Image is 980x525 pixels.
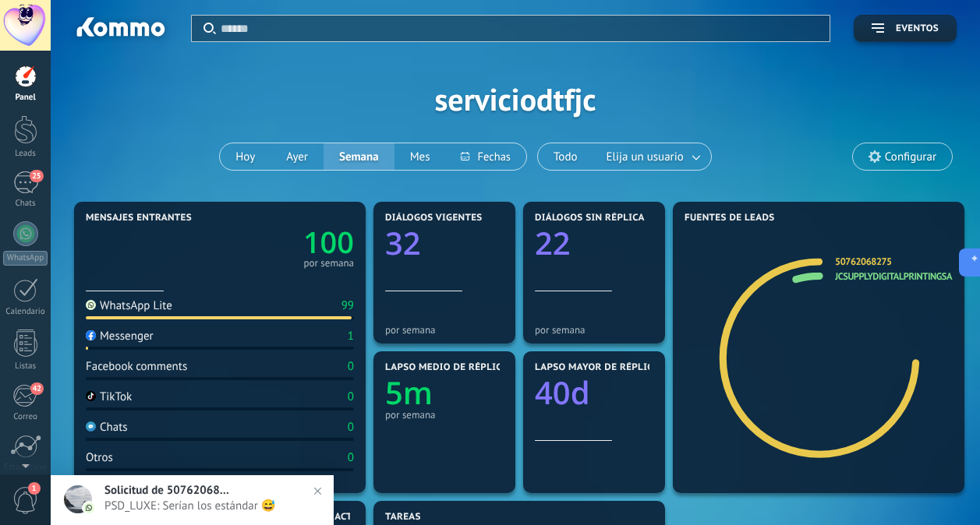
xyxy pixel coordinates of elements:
[445,143,525,170] button: Fechas
[3,307,48,317] div: Calendario
[348,359,354,374] div: 0
[835,270,952,283] a: Jcsupplydigitalprintingsa
[30,170,43,182] span: 25
[3,361,48,372] div: Listas
[603,146,687,167] span: Elija un usuario
[306,480,329,502] img: close_notification.svg
[835,255,892,268] a: 50762068275
[394,143,446,170] button: Mes
[348,329,354,344] div: 1
[303,259,354,267] div: por semana
[535,221,571,264] text: 22
[86,389,132,404] div: TikTok
[385,213,483,224] span: Diálogos vigentes
[86,391,96,401] img: TikTok
[3,412,48,422] div: Correo
[685,213,775,224] span: Fuentes de leads
[220,143,271,170] button: Hoy
[86,420,128,435] div: Chats
[385,324,504,336] div: por semana
[86,359,187,374] div: Facebook comments
[28,482,41,495] span: 1
[385,409,504,421] div: por semana
[385,512,421,523] span: Tareas
[535,362,659,373] span: Lapso mayor de réplica
[324,143,394,170] button: Semana
[385,221,421,264] text: 32
[348,389,354,404] div: 0
[348,450,354,465] div: 0
[3,149,48,159] div: Leads
[593,143,711,170] button: Elija un usuario
[535,371,590,414] text: 40d
[535,213,645,224] span: Diálogos sin réplica
[86,329,154,344] div: Messenger
[3,93,48,103] div: Panel
[385,371,433,414] text: 5m
[896,23,939,34] span: Eventos
[341,298,354,313] div: 99
[86,300,96,310] img: WhatsApp Lite
[86,213,192,224] span: Mensajes entrantes
[30,382,44,395] span: 42
[348,420,354,435] div: 0
[86,330,96,340] img: Messenger
[51,475,334,525] a: Solicitud de 50762068275PSD_LUXE: Serían los estándar 😅
[86,298,172,313] div: WhatsApp Lite
[535,324,653,336] div: por semana
[385,362,508,373] span: Lapso medio de réplica
[3,251,48,266] div: WhatsApp
[86,421,96,432] img: Chats
[885,150,936,164] span: Configurar
[538,143,593,170] button: Todo
[86,450,113,465] div: Otros
[104,483,229,498] span: Solicitud de 50762068275
[3,199,48,209] div: Chats
[83,502,94,513] img: com.amocrm.amocrmwa.svg
[220,222,354,262] a: 100
[104,499,311,513] span: PSD_LUXE: Serían los estándar 😅
[271,143,324,170] button: Ayer
[303,222,354,262] text: 100
[535,371,653,414] a: 40d
[854,15,957,42] button: Eventos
